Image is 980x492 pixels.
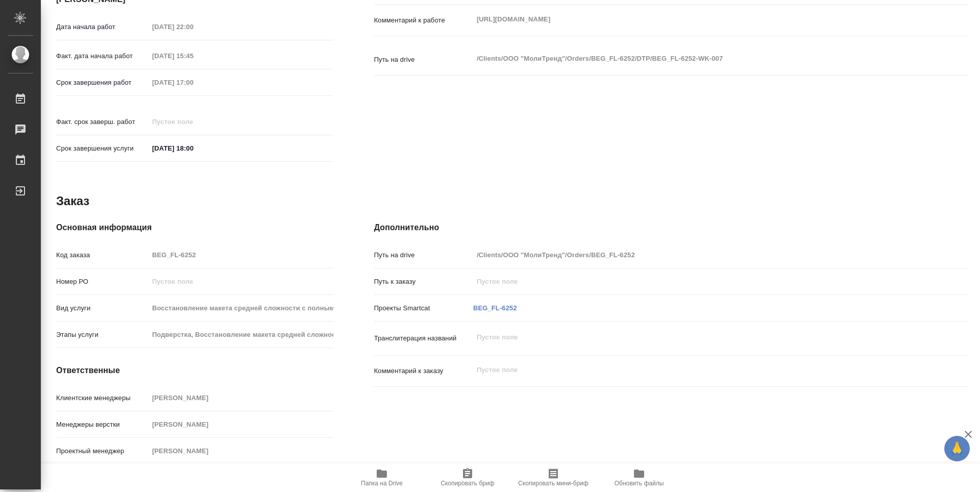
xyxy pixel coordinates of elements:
p: Вид услуги [56,303,149,313]
span: Скопировать бриф [440,480,494,487]
input: Пустое поле [149,417,333,432]
p: Комментарий к работе [374,15,473,26]
input: Пустое поле [149,327,333,342]
input: Пустое поле [473,274,919,289]
button: Скопировать мини-бриф [510,463,596,492]
p: Срок завершения услуги [56,143,149,154]
p: Номер РО [56,277,149,287]
p: Код заказа [56,250,149,260]
input: Пустое поле [149,114,238,129]
p: Факт. срок заверш. работ [56,117,149,127]
input: Пустое поле [149,444,333,458]
input: Пустое поле [149,301,333,315]
p: Менеджеры верстки [56,420,149,430]
h4: Дополнительно [374,222,969,234]
p: Клиентские менеджеры [56,393,149,403]
span: Обновить файлы [615,480,664,487]
p: Путь к заказу [374,277,473,287]
input: Пустое поле [149,48,238,63]
p: Срок завершения работ [56,78,149,88]
p: Комментарий к заказу [374,366,473,376]
p: Факт. дата начала работ [56,51,149,61]
p: Проектный менеджер [56,446,149,456]
h4: Основная информация [56,222,333,234]
button: Обновить файлы [596,463,682,492]
span: Папка на Drive [361,480,403,487]
button: 🙏 [944,436,970,461]
input: Пустое поле [149,75,238,90]
h4: Ответственные [56,364,333,377]
p: Путь на drive [374,55,473,65]
p: Путь на drive [374,250,473,260]
p: Этапы услуги [56,330,149,340]
textarea: /Clients/ООО "МолиТренд"/Orders/BEG_FL-6252/DTP/BEG_FL-6252-WK-007 [473,50,919,67]
h2: Заказ [56,193,89,209]
textarea: [URL][DOMAIN_NAME] [473,11,919,28]
p: Дата начала работ [56,22,149,32]
span: 🙏 [948,438,966,459]
input: Пустое поле [473,248,919,262]
input: Пустое поле [149,390,333,405]
p: Транслитерация названий [374,333,473,343]
a: BEG_FL-6252 [473,304,517,312]
p: Проекты Smartcat [374,303,473,313]
input: ✎ Введи что-нибудь [149,141,238,156]
span: Скопировать мини-бриф [518,480,588,487]
button: Скопировать бриф [425,463,510,492]
input: Пустое поле [149,19,238,34]
input: Пустое поле [149,248,333,262]
input: Пустое поле [149,274,333,289]
button: Папка на Drive [339,463,425,492]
